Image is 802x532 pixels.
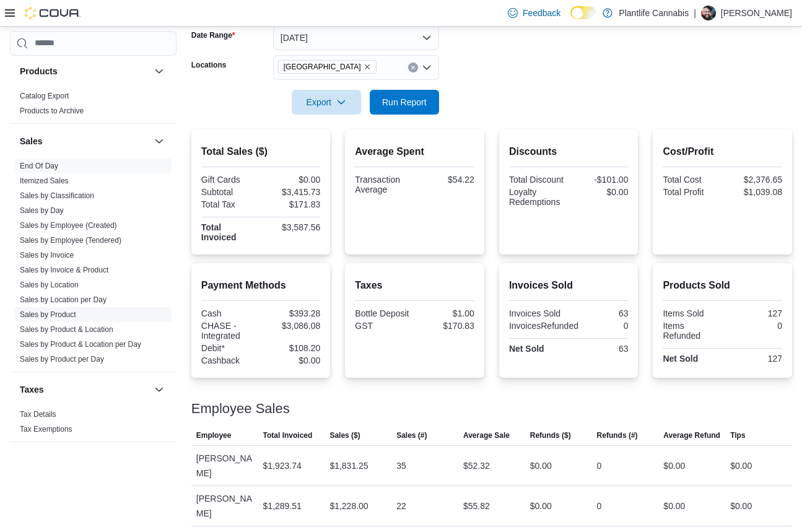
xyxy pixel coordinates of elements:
h2: Cost/Profit [663,144,782,159]
span: Refunds ($) [530,430,571,440]
div: Total Discount [509,175,566,185]
button: Taxes [20,383,149,396]
h3: Products [20,65,58,77]
h2: Invoices Sold [509,278,629,293]
div: $1,289.51 [263,499,302,513]
span: Sales by Day [20,206,64,216]
div: Cash [201,308,258,318]
h2: Discounts [509,144,629,159]
a: Sales by Invoice [20,251,74,259]
div: Total Tax [201,199,258,209]
button: Sales [152,134,167,149]
a: Sales by Employee (Created) [20,221,117,230]
div: $0.00 [663,458,685,473]
div: $0.00 [663,499,685,513]
div: Bottle Deposit [355,308,412,318]
a: Sales by Classification [20,191,94,200]
div: $393.28 [263,308,320,318]
h2: Products Sold [663,278,782,293]
div: $3,587.56 [263,222,320,232]
div: 0 [597,458,602,473]
div: [PERSON_NAME] [191,486,258,526]
button: Taxes [152,382,167,397]
div: Total Cost [663,175,720,185]
div: -$101.00 [571,175,628,185]
div: 63 [571,308,628,318]
h3: Sales [20,135,43,147]
a: Feedback [503,1,565,25]
a: Itemized Sales [20,177,69,185]
strong: Net Sold [509,344,544,354]
div: 0 [725,321,782,331]
div: 127 [725,354,782,364]
a: Sales by Product & Location per Day [20,340,141,349]
img: Cova [25,7,81,19]
div: $1,923.74 [263,458,302,473]
button: Run Report [370,90,439,115]
a: Sales by Product per Day [20,355,104,364]
span: Sales by Product [20,310,76,320]
h2: Total Sales ($) [201,144,321,159]
span: Sales by Invoice [20,250,74,260]
span: Sales by Location [20,280,79,290]
div: $1,039.08 [725,187,782,197]
button: Open list of options [422,63,432,72]
div: $0.00 [571,187,628,197]
a: Sales by Product & Location [20,325,113,334]
div: GST [355,321,412,331]
div: $0.00 [530,458,552,473]
div: Cashback [201,355,258,365]
button: Products [152,64,167,79]
button: Sales [20,135,149,147]
span: [GEOGRAPHIC_DATA] [284,61,361,73]
div: 63 [571,344,628,354]
div: $54.22 [417,175,474,185]
h2: Payment Methods [201,278,321,293]
h3: Taxes [20,383,44,396]
strong: Total Invoiced [201,222,237,242]
a: Sales by Employee (Tendered) [20,236,121,245]
span: Itemized Sales [20,176,69,186]
div: $0.00 [530,499,552,513]
span: Sales by Location per Day [20,295,107,305]
span: Average Refund [663,430,720,440]
div: Wesley Lynch [701,6,716,20]
div: Gift Cards [201,175,258,185]
div: Items Sold [663,308,720,318]
span: Feedback [523,7,560,19]
div: $0.00 [263,175,320,185]
div: 0 [597,499,602,513]
div: $171.83 [263,199,320,209]
p: [PERSON_NAME] [721,6,792,20]
div: Subtotal [201,187,258,197]
a: End Of Day [20,162,58,170]
div: $55.82 [463,499,490,513]
a: Catalog Export [20,92,69,100]
label: Locations [191,60,227,70]
a: Products to Archive [20,107,84,115]
div: $1,831.25 [329,458,368,473]
a: Sales by Location per Day [20,295,107,304]
a: Sales by Product [20,310,76,319]
div: $108.20 [263,343,320,353]
span: Average Sale [463,430,510,440]
button: Clear input [408,63,418,72]
div: Items Refunded [663,321,720,341]
div: $52.32 [463,458,490,473]
button: [DATE] [273,25,439,50]
div: 127 [725,308,782,318]
span: Tax Exemptions [20,424,72,434]
div: Sales [10,159,177,372]
h3: Employee Sales [191,401,290,416]
span: Export [299,90,354,115]
span: Sales ($) [329,430,360,440]
div: 0 [583,321,628,331]
div: Debit* [201,343,258,353]
span: End Of Day [20,161,58,171]
div: $0.00 [730,458,752,473]
div: [PERSON_NAME] [191,446,258,486]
